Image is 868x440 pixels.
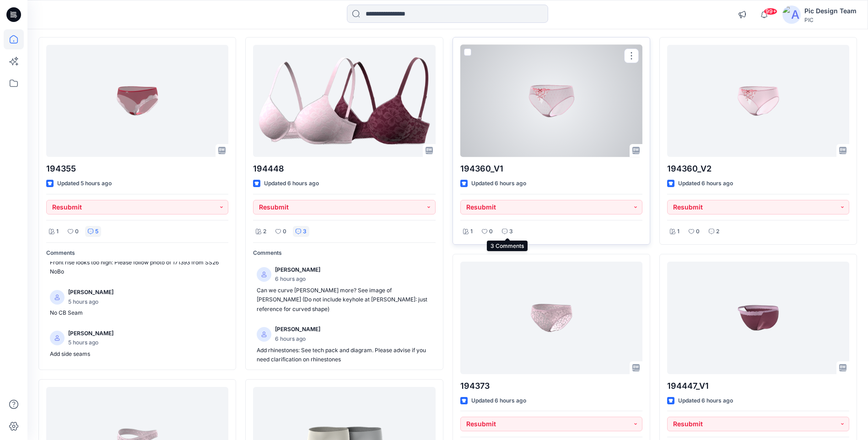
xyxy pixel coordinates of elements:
[50,258,225,277] p: Front rise looks too high: Please follow photo of 171393 from SS26 NoBo
[46,45,228,157] a: 194355
[57,179,112,188] p: Updated 5 hours ago
[667,262,849,374] a: 194447_V1
[50,308,225,318] p: No CB Seam
[257,346,431,365] p: Add rhinestones: See tech pack and diagram. Please advise if you need clarification on rhinestones
[56,227,59,236] p: 1
[253,45,435,157] a: 194448
[804,16,857,23] div: PIC
[678,396,733,406] p: Updated 6 hours ago
[275,274,320,284] p: 6 hours ago
[471,179,526,188] p: Updated 6 hours ago
[54,295,60,300] svg: avatar
[471,396,526,406] p: Updated 6 hours ago
[253,262,435,318] a: [PERSON_NAME]6 hours agoCan we curve [PERSON_NAME] more? See image of [PERSON_NAME] (Do not inclu...
[50,349,225,359] p: Add side seams
[489,227,493,236] p: 0
[264,179,319,188] p: Updated 6 hours ago
[283,227,286,236] p: 0
[263,227,266,236] p: 2
[257,286,431,314] p: Can we curve [PERSON_NAME] more? See image of [PERSON_NAME] (Do not include keyhole at [PERSON_NA...
[667,380,849,392] p: 194447_V1
[68,329,113,338] p: [PERSON_NAME]
[696,227,700,236] p: 0
[804,5,857,16] div: Pic Design Team
[460,380,642,392] p: 194373
[275,265,320,275] p: [PERSON_NAME]
[460,45,642,157] a: 194360_V1
[667,162,849,175] p: 194360_V2
[303,227,307,236] p: 3
[716,227,719,236] p: 2
[46,162,228,175] p: 194355
[275,325,320,334] p: [PERSON_NAME]
[460,162,642,175] p: 194360_V1
[509,227,513,236] p: 3
[261,272,267,277] svg: avatar
[782,5,801,24] img: avatar
[46,325,228,363] a: [PERSON_NAME]5 hours agoAdd side seams
[764,8,777,15] span: 99+
[677,227,679,236] p: 1
[678,179,733,188] p: Updated 6 hours ago
[460,262,642,374] a: 194373
[95,227,98,236] p: 5
[75,227,79,236] p: 0
[253,248,435,258] p: Comments
[68,338,113,348] p: 5 hours ago
[667,45,849,157] a: 194360_V2
[470,227,473,236] p: 1
[46,248,228,258] p: Comments
[46,284,228,322] a: [PERSON_NAME]5 hours agoNo CB Seam
[54,335,60,341] svg: avatar
[68,297,113,307] p: 5 hours ago
[68,288,113,297] p: [PERSON_NAME]
[261,332,267,337] svg: avatar
[253,162,435,175] p: 194448
[275,334,320,344] p: 6 hours ago
[253,321,435,368] a: [PERSON_NAME]6 hours agoAdd rhinestones: See tech pack and diagram. Please advise if you need cla...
